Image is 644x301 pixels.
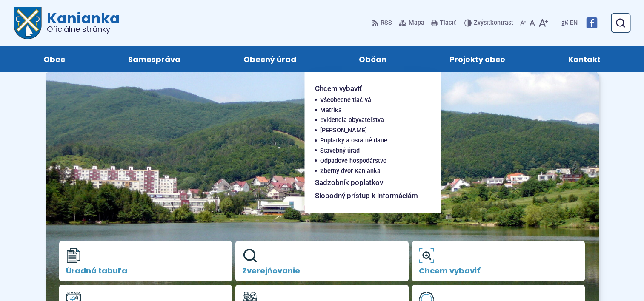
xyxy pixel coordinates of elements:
a: Chcem vybaviť [315,82,421,95]
a: Zberný dvor Kanianka [320,166,421,176]
span: Občan [359,46,386,72]
a: Slobodný prístup k informáciám [315,189,421,202]
span: Tlačiť [440,20,456,27]
a: Občan [336,46,410,72]
span: Zvýšiť [474,19,490,26]
a: Logo Kanianka, prejsť na domovskú stránku. [14,7,120,39]
a: Zverejňovanie [235,241,409,282]
span: Úradná tabuľa [66,267,226,275]
a: Evidencia obyvateľstva [320,115,421,125]
span: Zverejňovanie [242,267,402,275]
h1: Kanianka [42,11,120,33]
span: Evidencia obyvateľstva [320,115,384,125]
a: Chcem vybaviť [412,241,585,282]
span: Odpadové hospodárstvo [320,156,386,166]
a: Obecný úrad [220,46,319,72]
a: RSS [372,14,394,32]
span: Mapa [409,18,424,28]
a: Úradná tabuľa [59,241,232,282]
span: RSS [381,18,392,28]
button: Zvýšiťkontrast [464,14,515,32]
a: Mapa [397,14,426,32]
span: EN [570,18,578,28]
a: Samospráva [105,46,203,72]
span: Samospráva [128,46,180,72]
span: Chcem vybaviť [315,82,362,95]
a: [PERSON_NAME] [320,125,421,136]
span: Projekty obce [449,46,505,72]
a: Kontakt [545,46,624,72]
span: Stavebný úrad [320,146,360,156]
span: Obec [43,46,65,72]
span: [PERSON_NAME] [320,125,367,136]
span: Sadzobník poplatkov [315,176,383,189]
img: Prejsť na Facebook stránku [586,17,597,28]
span: Poplatky a ostatné dane [320,136,387,146]
a: Matrika [320,105,421,116]
button: Zväčšiť veľkosť písma [537,14,550,32]
button: Zmenšiť veľkosť písma [518,14,528,32]
a: Sadzobník poplatkov [315,176,421,189]
a: Obec [20,46,88,72]
a: Všeobecné tlačivá [320,95,421,105]
a: EN [568,18,579,28]
span: Slobodný prístup k informáciám [315,189,418,202]
button: Tlačiť [429,14,458,32]
span: Oficiálne stránky [47,26,120,33]
span: kontrast [474,20,513,27]
a: Poplatky a ostatné dane [320,136,421,146]
span: Všeobecné tlačivá [320,95,371,105]
a: Projekty obce [426,46,528,72]
a: Odpadové hospodárstvo [320,156,421,166]
span: Kontakt [568,46,601,72]
img: Prejsť na domovskú stránku [14,7,42,39]
span: Zberný dvor Kanianka [320,166,381,176]
a: Stavebný úrad [320,146,421,156]
span: Chcem vybaviť [419,267,578,275]
span: Matrika [320,105,342,116]
button: Nastaviť pôvodnú veľkosť písma [528,14,537,32]
span: Obecný úrad [243,46,296,72]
